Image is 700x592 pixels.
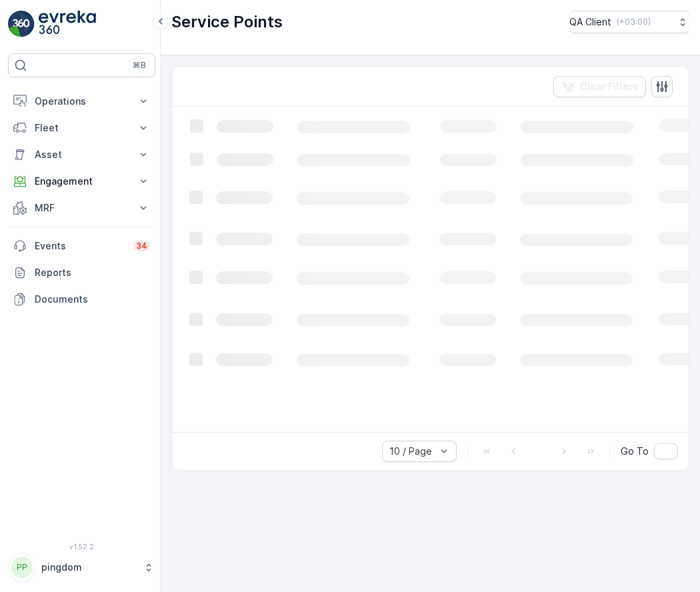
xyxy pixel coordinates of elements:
p: QA Client [569,15,611,29]
button: Fleet [8,115,155,141]
button: Operations [8,88,155,115]
button: Clear Filters [553,76,646,97]
p: Fleet [35,121,129,135]
p: pingdom [41,561,137,574]
a: Reports [8,259,155,286]
p: Clear Filters [580,80,638,93]
p: 34 [136,241,147,251]
button: PPpingdom [8,553,155,581]
p: Engagement [35,175,129,188]
p: Documents [35,293,150,306]
p: Operations [35,95,129,108]
span: Go To [621,445,649,458]
p: Events [35,239,125,253]
button: Engagement [8,168,155,195]
p: Service Points [171,11,283,33]
a: Events34 [8,233,155,259]
button: MRF [8,195,155,221]
p: ( +03:00 ) [617,17,651,27]
a: Documents [8,286,155,313]
span: v 1.52.2 [8,543,155,551]
img: logo [8,11,35,37]
p: Asset [35,148,129,161]
p: MRF [35,201,129,215]
p: ⌘B [133,60,146,71]
button: QA Client(+03:00) [569,11,689,33]
div: PP [11,557,33,578]
button: Asset [8,141,155,168]
img: logo_light-DOdMpM7g.png [39,11,96,37]
p: Reports [35,266,150,279]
